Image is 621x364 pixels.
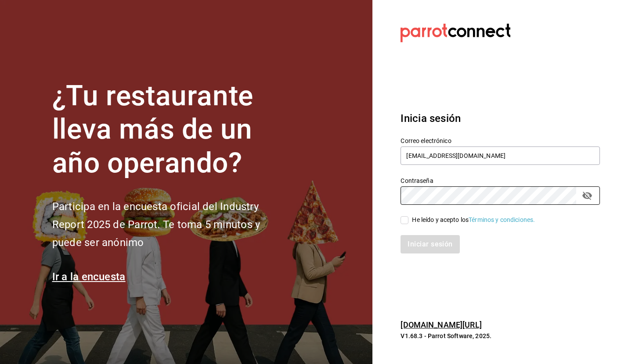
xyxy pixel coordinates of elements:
[412,215,535,225] div: He leído y acepto los
[580,188,595,203] button: passwordField
[52,271,126,283] a: Ir a la encuesta
[401,332,600,340] p: V1.68.3 - Parrot Software, 2025.
[401,177,600,183] label: Contraseña
[401,146,600,165] input: Ingresa tu correo electrónico
[469,216,535,223] a: Términos y condiciones.
[401,111,600,126] h3: Inicia sesión
[401,137,600,143] label: Correo electrónico
[401,320,481,329] a: [DOMAIN_NAME][URL]
[52,198,289,251] h2: Participa en la encuesta oficial del Industry Report 2025 de Parrot. Te toma 5 minutos y puede se...
[52,79,289,180] h1: ¿Tu restaurante lleva más de un año operando?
